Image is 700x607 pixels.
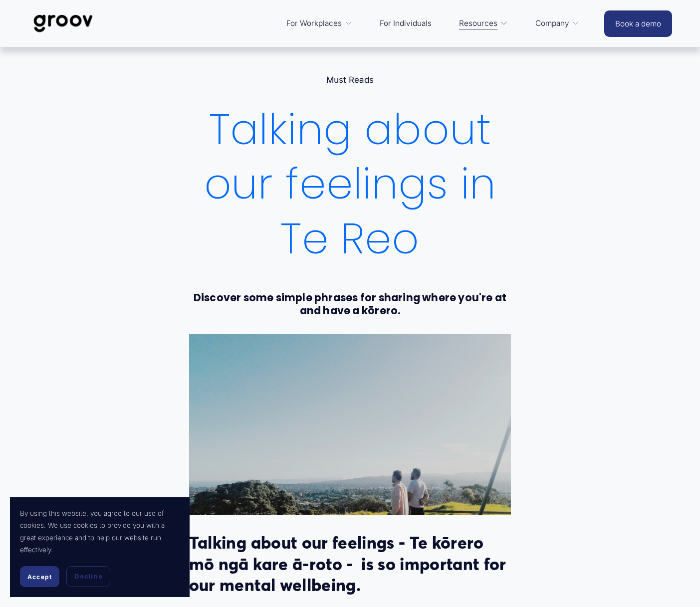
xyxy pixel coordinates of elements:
[286,16,342,30] span: For Workplaces
[189,532,511,596] h3: Talking about our feelings - Te kōrero mō ngā kare ā-roto - is so important for our mental wellbe...
[27,573,52,581] span: Accept
[74,572,102,581] span: Decline
[530,11,585,35] a: folder dropdown
[10,497,190,597] section: Cookie banner
[20,566,59,587] button: Accept
[459,16,497,30] span: Resources
[535,16,569,30] span: Company
[194,291,509,318] strong: Discover some simple phrases for sharing where you're at and have a kōrero.
[66,566,110,587] button: Decline
[28,7,98,40] img: Groov | Workplace Science Platform | Unlock Performance | Drive Results
[604,10,672,37] a: Book a demo
[375,11,437,35] a: For Individuals
[189,102,511,266] h1: Talking about our feelings in Te Reo
[454,11,513,35] a: folder dropdown
[326,75,374,85] a: Must Reads
[281,11,357,35] a: folder dropdown
[20,507,180,556] p: By using this website, you agree to our use of cookies. We use cookies to provide you with a grea...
